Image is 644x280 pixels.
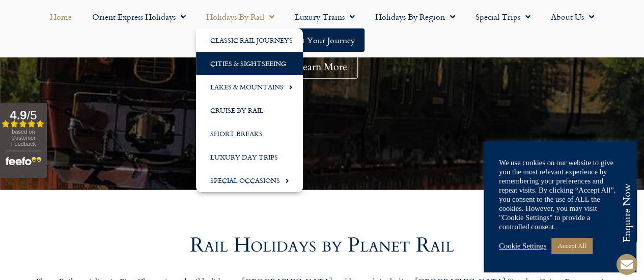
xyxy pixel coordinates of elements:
[499,241,546,251] a: Cookie Settings
[82,5,196,28] a: Orient Express Holidays
[196,5,285,28] a: Holidays by Rail
[196,145,303,169] a: Luxury Day Trips
[40,5,82,28] a: Home
[551,238,592,254] a: Accept All
[196,169,303,192] a: Special Occasions
[196,28,303,192] ul: Holidays by Rail
[196,28,303,52] a: Classic Rail Journeys
[196,75,303,99] a: Lakes & Mountains
[196,52,303,75] a: Cities & Sightseeing
[196,99,303,122] a: Cruise by Rail
[499,158,621,231] div: We use cookies on our website to give you the most relevant experience by remembering your prefer...
[285,5,365,28] a: Luxury Trains
[541,5,604,28] a: About Us
[196,122,303,145] a: Short Breaks
[465,5,541,28] a: Special Trips
[5,5,639,52] nav: Menu
[279,28,365,52] a: Start your Journey
[286,55,358,79] a: Learn More
[365,5,465,28] a: Holidays by Region
[32,235,612,256] h2: Rail Holidays by Planet Rail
